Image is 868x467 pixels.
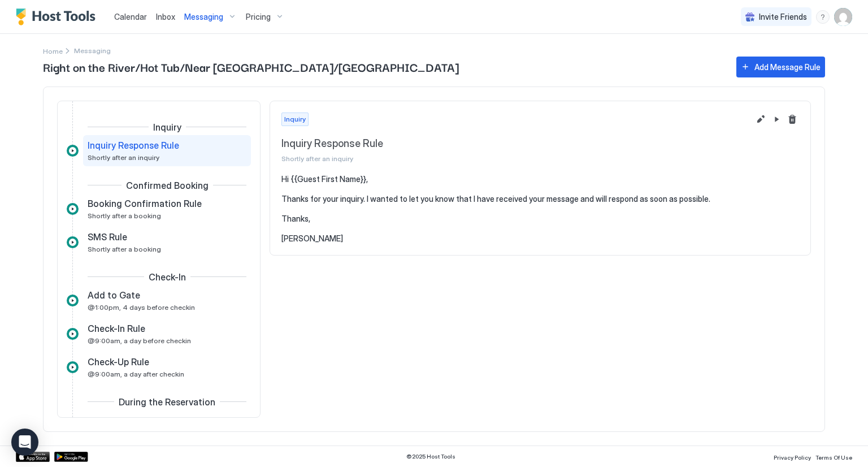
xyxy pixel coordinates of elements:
button: Delete message rule [785,113,799,126]
span: Confirmed Booking [126,180,209,191]
span: Pricing [246,12,271,22]
a: Home [43,45,63,57]
a: Google Play Store [54,452,88,462]
span: Shortly after an inquiry [88,153,159,162]
button: Edit message rule [754,113,767,126]
div: Add Message Rule [754,61,821,73]
span: Inbox [156,12,175,21]
a: Privacy Policy [774,451,811,462]
span: @9:00am, a day before checkin [88,336,191,345]
div: Open Intercom Messenger [11,429,38,456]
span: During the Reservation [119,396,215,408]
span: Inquiry Response Rule [281,137,749,150]
span: Check-In Rule [88,323,145,334]
span: SMS Rule [88,231,127,243]
span: @1:00pm, 4 days before checkin [88,303,195,312]
span: Booking Confirmation Rule [88,198,202,209]
a: Host Tools Logo [16,8,101,25]
div: menu [816,10,830,24]
button: Add Message Rule [736,57,825,77]
span: Add to Gate [88,289,140,301]
div: Breadcrumb [43,45,63,57]
a: Inbox [156,11,175,23]
span: Inquiry [284,114,306,124]
span: Inquiry [153,122,181,133]
span: Messaging [184,12,223,22]
pre: Hi {{Guest First Name}}, Thanks for your inquiry. I wanted to let you know that I have received y... [281,174,799,244]
span: @9:00am, a day after checkin [88,370,184,378]
span: Shortly after an inquiry [281,154,749,163]
a: App Store [16,452,50,462]
span: Breadcrumb [74,46,111,55]
span: Home [43,47,63,55]
a: Terms Of Use [815,451,852,462]
span: Right on the River/Hot Tub/Near [GEOGRAPHIC_DATA]/[GEOGRAPHIC_DATA] [43,58,725,75]
span: Shortly after a booking [88,211,161,220]
span: Inquiry Response Rule [88,140,179,151]
span: © 2025 Host Tools [406,453,455,460]
button: Pause Message Rule [770,113,783,126]
a: Calendar [114,11,147,23]
span: Privacy Policy [774,454,811,461]
div: User profile [834,8,852,26]
span: Shortly after a booking [88,245,161,253]
span: Invite Friends [759,12,807,22]
span: Calendar [114,12,147,21]
span: Check-Up Rule [88,356,149,367]
span: Terms Of Use [815,454,852,461]
span: Check-In [149,271,186,283]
